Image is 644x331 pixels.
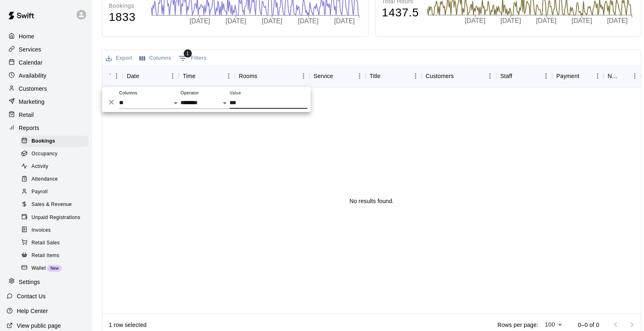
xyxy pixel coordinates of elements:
[333,70,345,82] button: Sort
[20,263,89,274] div: WalletNew
[257,70,269,82] button: Sort
[123,65,179,87] div: Date
[20,262,92,275] a: WalletNew
[7,56,86,69] a: Calendar
[109,321,146,329] div: 1 row selected
[20,199,89,210] div: Sales & Revenue
[104,52,134,65] button: Export
[137,52,173,65] button: Select columns
[32,201,72,209] span: Sales & Revenue
[32,252,59,260] span: Retail Items
[381,70,392,82] button: Sort
[354,70,366,82] button: Menu
[19,45,41,54] p: Services
[19,58,43,67] p: Calendar
[19,98,45,106] p: Marketing
[572,17,592,24] tspan: [DATE]
[540,70,552,82] button: Menu
[500,65,512,87] div: Staff
[32,264,46,273] span: Wallet
[20,199,92,211] a: Sales & Revenue
[179,65,235,87] div: Time
[20,224,92,237] a: Invoices
[20,161,89,172] div: Activity
[32,239,60,247] span: Retail Sales
[196,70,207,82] button: Sort
[17,307,48,315] p: Help Center
[189,18,210,25] tspan: [DATE]
[20,161,92,173] a: Activity
[262,18,282,25] tspan: [DATE]
[20,237,92,249] a: Retail Sales
[542,319,565,331] div: 100
[7,109,86,121] a: Retail
[7,43,86,56] div: Services
[552,65,604,87] div: Payment
[629,70,641,82] button: Menu
[7,122,86,134] a: Reports
[20,212,89,224] div: Unpaid Registrations
[177,52,209,65] button: Show filters
[180,90,199,96] label: Operator
[20,211,92,224] a: Unpaid Registrations
[19,85,47,93] p: Customers
[7,69,86,82] a: Availability
[579,70,591,82] button: Sort
[484,70,496,82] button: Menu
[592,70,604,82] button: Menu
[496,65,552,87] div: Staff
[20,225,89,236] div: Invoices
[17,292,46,300] p: Contact Us
[19,124,39,132] p: Reports
[32,163,48,171] span: Activity
[617,70,629,82] button: Sort
[512,70,524,82] button: Sort
[608,17,628,24] tspan: [DATE]
[19,72,47,80] p: Availability
[556,65,579,87] div: Payment
[298,18,318,25] tspan: [DATE]
[465,17,486,24] tspan: [DATE]
[382,6,419,20] h4: 1437.5
[119,90,137,96] label: Columns
[32,137,55,145] span: Bookings
[47,266,62,271] span: New
[110,70,123,82] button: Menu
[20,136,89,147] div: Bookings
[314,65,333,87] div: Service
[7,83,86,95] a: Customers
[370,65,381,87] div: Title
[184,49,192,58] span: 1
[109,10,143,25] h4: 1833
[20,186,92,199] a: Payroll
[310,65,366,87] div: Service
[230,90,241,96] label: Value
[223,70,235,82] button: Menu
[454,70,466,82] button: Sort
[17,322,61,330] p: View public page
[102,65,123,87] div: ID
[183,65,196,87] div: Time
[32,150,58,158] span: Occupancy
[297,70,310,82] button: Menu
[19,278,40,286] p: Settings
[127,65,139,87] div: Date
[139,70,151,82] button: Sort
[7,276,86,288] a: Settings
[334,18,355,25] tspan: [DATE]
[410,70,422,82] button: Menu
[32,214,80,222] span: Unpaid Registrations
[7,30,86,42] a: Home
[32,188,47,196] span: Payroll
[226,18,246,25] tspan: [DATE]
[20,237,89,249] div: Retail Sales
[366,65,422,87] div: Title
[604,65,641,87] div: Notes
[608,65,617,87] div: Notes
